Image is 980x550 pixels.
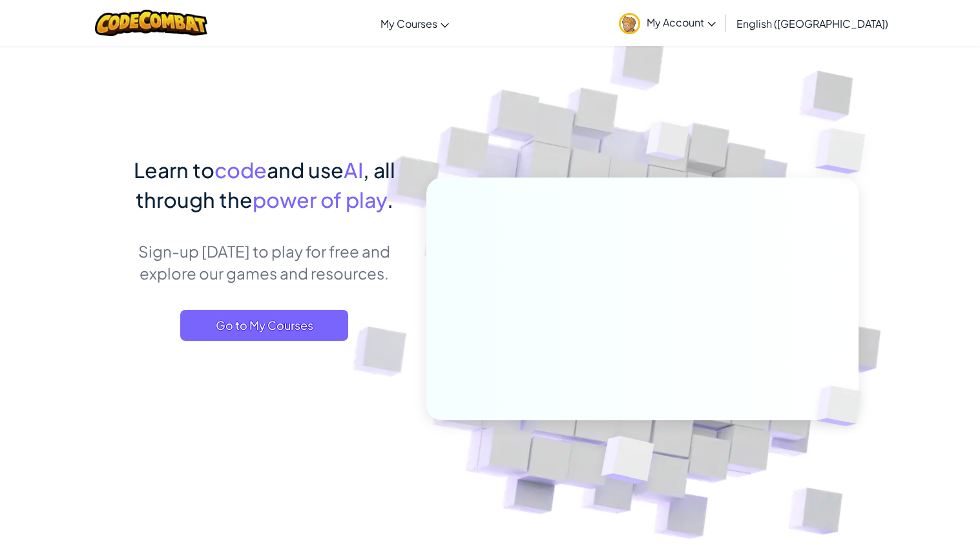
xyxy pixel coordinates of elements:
span: AI [344,157,363,183]
img: Overlap cubes [621,96,714,192]
img: CodeCombat logo [95,10,208,36]
span: English ([GEOGRAPHIC_DATA]) [736,17,888,30]
a: My Account [612,3,722,43]
span: power of play [253,187,387,212]
span: . [387,187,393,212]
span: code [214,157,267,183]
img: Overlap cubes [795,359,891,453]
p: Sign-up [DATE] to play for free and explore our games and resources. [122,240,407,284]
img: Overlap cubes [789,97,901,206]
img: avatar [619,13,640,34]
a: My Courses [374,6,455,41]
span: My Courses [381,17,437,30]
span: Learn to [134,157,214,183]
a: Go to My Courses [180,310,348,341]
span: and use [267,157,344,183]
img: Overlap cubes [569,409,685,516]
span: My Account [647,15,716,29]
a: English ([GEOGRAPHIC_DATA]) [730,6,895,41]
